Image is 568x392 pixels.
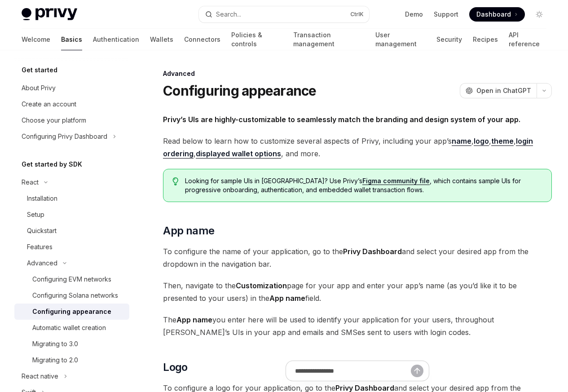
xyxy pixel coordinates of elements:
button: Toggle dark mode [532,7,546,22]
div: Advanced [27,258,57,269]
a: displayed wallet options [196,149,281,159]
a: Policies & controls [231,29,282,50]
a: Quickstart [14,223,129,239]
span: Dashboard [476,10,511,19]
button: Toggle Advanced section [14,255,129,271]
div: Configuring EVM networks [32,274,111,285]
a: Dashboard [469,7,525,22]
a: User management [375,29,426,50]
button: Send message [411,365,423,377]
a: Choose your platform [14,112,129,128]
span: To configure the name of your application, go to the and select your desired app from the dropdow... [163,245,552,270]
a: Authentication [93,29,139,50]
a: Figma community file [362,177,430,185]
div: About Privy [22,83,56,93]
div: Configuring Solana networks [32,290,118,301]
strong: Customization [236,281,287,290]
a: About Privy [14,80,129,96]
div: Create an account [22,99,76,110]
a: theme [491,137,514,146]
a: name [452,137,471,146]
span: Open in ChatGPT [476,86,531,95]
div: Migrating to 2.0 [32,355,78,366]
div: Automatic wallet creation [32,322,106,333]
strong: Privy Dashboard [343,247,402,256]
div: Features [27,242,53,252]
a: Automatic wallet creation [14,320,129,336]
span: Then, navigate to the page for your app and enter your app’s name (as you’d like it to be present... [163,279,552,304]
a: Security [436,29,462,50]
a: Installation [14,190,129,207]
strong: App name [176,315,212,324]
h5: Get started [22,65,57,75]
div: Setup [27,209,44,220]
button: Toggle React native section [14,368,129,384]
div: React [22,177,39,188]
div: Choose your platform [22,115,86,126]
div: React native [22,371,58,382]
a: Recipes [473,29,498,50]
a: Migrating to 3.0 [14,336,129,352]
button: Toggle React section [14,174,129,190]
div: Quickstart [27,225,57,236]
a: Configuring EVM networks [14,271,129,287]
span: Ctrl K [350,11,364,18]
a: Demo [405,10,423,19]
span: App name [163,224,214,238]
div: Configuring appearance [32,306,111,317]
a: Support [434,10,458,19]
button: Open in ChatGPT [460,83,537,98]
a: Configuring appearance [14,304,129,320]
div: Configuring Privy Dashboard [22,131,107,142]
div: Migrating to 3.0 [32,339,78,349]
h1: Configuring appearance [163,83,317,99]
a: Features [14,239,129,255]
a: Connectors [184,29,220,50]
a: Welcome [22,29,50,50]
button: Open search [199,6,369,22]
button: Toggle Configuring Privy Dashboard section [14,128,129,145]
span: Read below to learn how to customize several aspects of Privy, including your app’s , , , , , and... [163,135,552,160]
svg: Tip [172,177,179,185]
strong: Privy’s UIs are highly-customizable to seamlessly match the branding and design system of your app. [163,115,520,124]
a: logo [474,137,489,146]
a: API reference [509,29,546,50]
div: Installation [27,193,57,204]
a: Transaction management [293,29,364,50]
input: Ask a question... [295,361,411,381]
span: Looking for sample UIs in [GEOGRAPHIC_DATA]? Use Privy’s , which contains sample UIs for progress... [185,176,542,194]
a: Basics [61,29,82,50]
img: light logo [22,8,77,21]
strong: App name [269,294,305,303]
a: Wallets [150,29,173,50]
div: Advanced [163,69,552,78]
a: Create an account [14,96,129,112]
span: The you enter here will be used to identify your application for your users, throughout [PERSON_N... [163,313,552,339]
h5: Get started by SDK [22,159,82,170]
div: Search... [216,9,241,20]
a: Migrating to 2.0 [14,352,129,368]
a: Configuring Solana networks [14,287,129,304]
a: Setup [14,207,129,223]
